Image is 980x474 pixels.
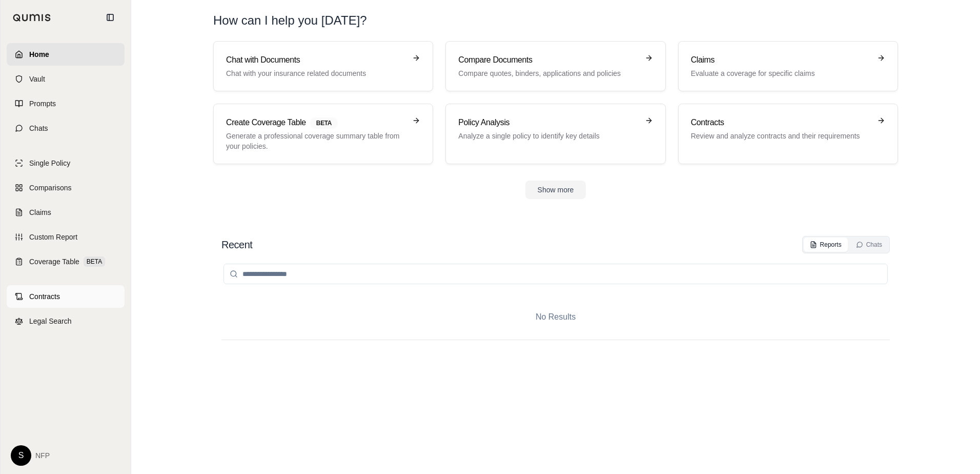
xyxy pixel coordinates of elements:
[29,98,56,109] span: Prompts
[691,116,871,129] h3: Contracts
[7,152,125,174] a: Single Policy
[29,183,71,193] span: Comparisons
[525,181,586,199] button: Show more
[7,176,125,199] a: Comparisons
[213,41,433,91] a: Chat with DocumentsChat with your insurance related documents
[29,74,45,84] span: Vault
[7,201,125,224] a: Claims
[7,117,125,140] a: Chats
[691,68,871,78] p: Evaluate a coverage for specific claims
[29,123,48,133] span: Chats
[804,238,848,252] button: Reports
[35,450,50,461] span: NFP
[226,131,406,151] p: Generate a professional coverage summary table from your policies.
[678,41,898,91] a: ClaimsEvaluate a coverage for specific claims
[213,104,433,164] a: Create Coverage TableBETAGenerate a professional coverage summary table from your policies.
[445,41,665,91] a: Compare DocumentsCompare quotes, binders, applications and policies
[29,256,79,267] span: Coverage Table
[226,68,406,78] p: Chat with your insurance related documents
[445,104,665,164] a: Policy AnalysisAnalyze a single policy to identify key details
[226,116,406,129] h3: Create Coverage Table
[7,92,125,115] a: Prompts
[226,54,406,66] h3: Chat with Documents
[458,68,638,78] p: Compare quotes, binders, applications and policies
[29,316,72,326] span: Legal Search
[678,104,898,164] a: ContractsReview and analyze contracts and their requirements
[850,238,888,252] button: Chats
[7,250,125,273] a: Coverage TableBETA
[856,241,882,249] div: Chats
[691,131,871,141] p: Review and analyze contracts and their requirements
[11,445,31,466] div: S
[810,241,842,249] div: Reports
[458,116,638,129] h3: Policy Analysis
[29,207,51,218] span: Claims
[458,131,638,141] p: Analyze a single policy to identify key details
[7,68,125,90] a: Vault
[29,232,77,242] span: Custom Report
[458,54,638,66] h3: Compare Documents
[221,294,890,340] div: No Results
[29,291,60,302] span: Contracts
[84,256,105,267] span: BETA
[7,226,125,248] a: Custom Report
[29,49,49,60] span: Home
[7,310,125,332] a: Legal Search
[102,9,118,26] button: Collapse sidebar
[310,117,338,129] span: BETA
[691,54,871,66] h3: Claims
[29,158,70,168] span: Single Policy
[213,12,367,29] h1: How can I help you [DATE]?
[7,43,125,66] a: Home
[13,14,51,22] img: Qumis Logo
[221,238,252,252] h2: Recent
[7,285,125,308] a: Contracts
